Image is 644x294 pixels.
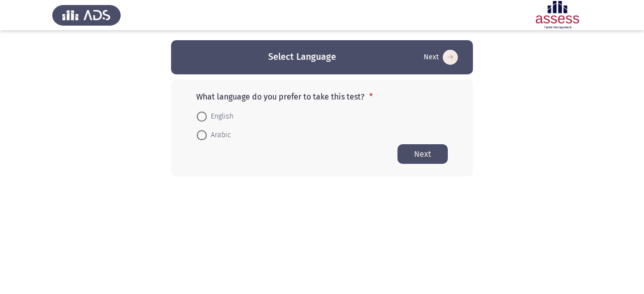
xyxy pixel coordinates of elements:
img: Assessment logo of Potentiality Assessment R2 (EN/AR) [523,1,592,29]
button: Start assessment [397,144,448,164]
button: Start assessment [421,49,461,65]
span: English [207,111,233,123]
img: Assess Talent Management logo [52,1,121,29]
p: What language do you prefer to take this test? [196,92,448,102]
span: Arabic [207,129,231,141]
h3: Select Language [268,51,336,63]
